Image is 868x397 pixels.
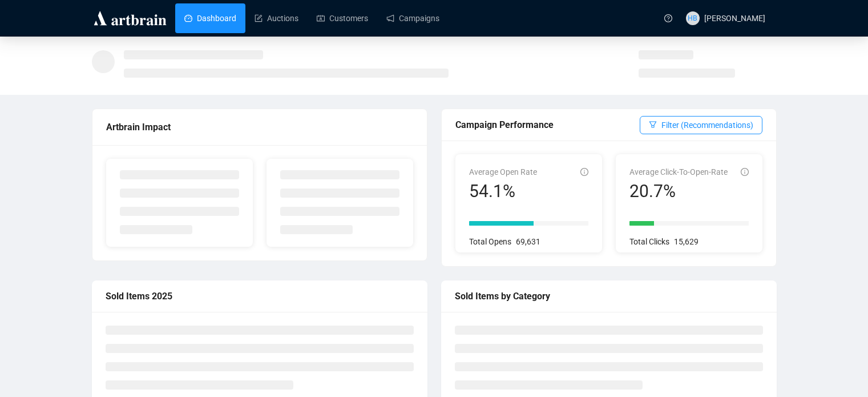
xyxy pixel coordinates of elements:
span: Filter (Recommendations) [661,119,753,131]
span: Average Open Rate [469,167,537,177]
span: HB [688,13,697,24]
a: Customers [317,3,368,33]
div: Sold Items by Category [455,289,763,303]
img: logo [92,9,168,27]
span: 69,631 [516,237,540,246]
span: Average Click-To-Open-Rate [629,167,728,177]
div: Sold Items 2025 [106,289,414,303]
div: 20.7% [629,181,728,202]
a: Dashboard [184,3,236,33]
div: Artbrain Impact [106,120,413,134]
span: info-circle [741,168,749,176]
span: 15,629 [674,237,699,246]
span: filter [649,121,657,129]
button: Filter (Recommendations) [640,116,762,134]
span: [PERSON_NAME] [704,14,765,23]
span: question-circle [664,14,672,22]
span: info-circle [580,168,588,176]
a: Auctions [255,3,298,33]
a: Campaigns [386,3,439,33]
span: Total Opens [469,237,511,246]
span: Total Clicks [629,237,669,246]
div: Campaign Performance [455,118,640,132]
div: 54.1% [469,181,537,202]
